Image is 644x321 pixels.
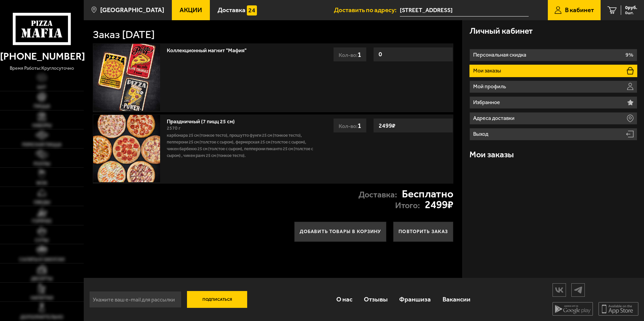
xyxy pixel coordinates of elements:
span: 0 шт. [625,11,637,15]
p: Итого: [395,201,420,210]
strong: Бесплатно [402,189,453,199]
span: Хит [37,85,46,90]
strong: 2499 ₽ [425,199,453,210]
h3: Личный кабинет [469,27,533,35]
a: Праздничный (7 пицц 25 см) [167,116,241,125]
span: Акции [180,7,202,13]
h3: Мои заказы [469,151,514,159]
span: Салаты и закуски [19,257,65,262]
span: Пицца [34,104,50,109]
img: vk [553,284,566,296]
span: 0 руб. [625,5,637,10]
h1: Заказ [DATE] [93,29,155,40]
p: Мои заказы [473,68,503,73]
span: Римская пицца [22,142,62,147]
a: О нас [330,288,358,310]
img: 15daf4d41897b9f0e9f617042186c801.svg [247,5,257,15]
span: 2570 г [167,125,181,131]
p: Выход [473,131,490,137]
input: Ваш адрес доставки [400,4,529,17]
span: 1 [357,50,361,59]
span: Напитки [31,296,53,300]
span: Наборы [32,123,51,128]
span: Супы [35,238,48,243]
button: Повторить заказ [393,222,453,242]
strong: 2499 ₽ [377,119,397,132]
button: Добавить товары в корзину [294,222,387,242]
p: Доставка: [358,191,397,199]
span: Десерты [31,277,52,281]
span: [GEOGRAPHIC_DATA] [100,7,164,13]
span: Россия, Санкт-Петербург, Сытнинская улица, 14 [400,4,529,17]
p: Адреса доставки [473,116,516,121]
p: Избранное [473,100,502,105]
p: Мой профиль [473,84,508,89]
span: 1 [357,121,361,130]
span: Доставка [218,7,245,13]
span: Дополнительно [20,315,63,320]
input: Укажите ваш e-mail для рассылки [89,291,182,308]
strong: 0 [377,48,384,61]
p: 9% [626,52,633,58]
a: Коллекционный магнит "Мафия" [167,45,253,54]
span: В кабинет [565,7,594,13]
a: Франшиза [393,288,437,310]
a: Вакансии [437,288,476,310]
span: Горячее [32,219,52,224]
span: Доставить по адресу: [334,7,400,13]
p: Карбонара 25 см (тонкое тесто), Прошутто Фунги 25 см (тонкое тесто), Пепперони 25 см (толстое с с... [167,132,314,159]
p: Персональная скидка [473,52,528,58]
a: Отзывы [358,288,393,310]
span: Роллы [34,162,50,166]
img: tg [572,284,584,296]
span: WOK [36,181,47,186]
div: Кол-во: [333,118,367,133]
button: Подписаться [187,291,248,308]
span: Обеды [34,200,50,205]
div: Кол-во: [333,47,367,62]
